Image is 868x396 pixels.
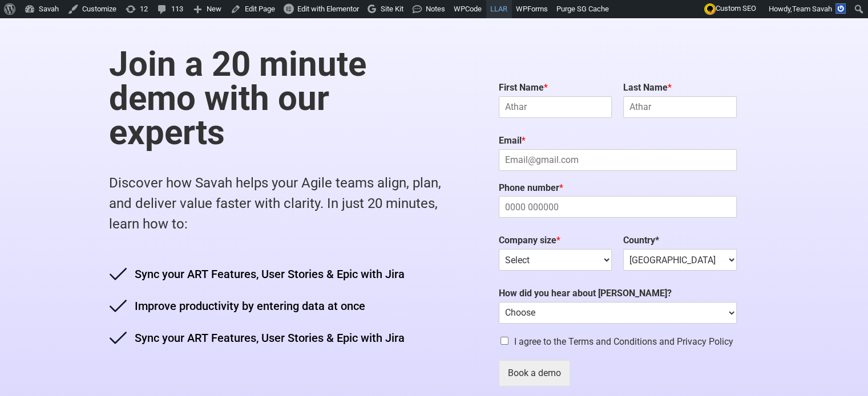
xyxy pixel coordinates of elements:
h2: Join a 20 minute demo with our experts [109,47,453,150]
label: Last Name [623,82,736,94]
iframe: Chat Widget [811,341,868,396]
input: Athar [623,96,736,118]
span: Sync your ART Features, User Stories & Epic with Jira [132,329,405,346]
button: Book a demo [499,360,570,386]
span: Edit with Elementor [297,5,359,13]
span: Site Kit [381,5,403,13]
p: Discover how Savah helps your Agile teams align, plan, and deliver value faster with clarity. In ... [109,173,453,234]
span: Sync your ART Features, User Stories & Epic with Jira [132,266,405,283]
label: How did you hear about [PERSON_NAME]? [499,288,737,300]
span: Team Savah [792,5,832,13]
input: 0000 000000 [499,196,737,218]
input: Email@gmail.com [499,149,737,171]
label: I agree to the Terms and Conditions and Privacy Policy [514,336,733,347]
input: Athar [499,96,612,118]
label: Email [499,135,737,147]
label: Country* [623,235,736,247]
label: Company size [499,235,612,247]
label: Phone number [499,182,737,194]
label: First Name [499,82,612,94]
span: Improve productivity by entering data at once [132,297,365,315]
